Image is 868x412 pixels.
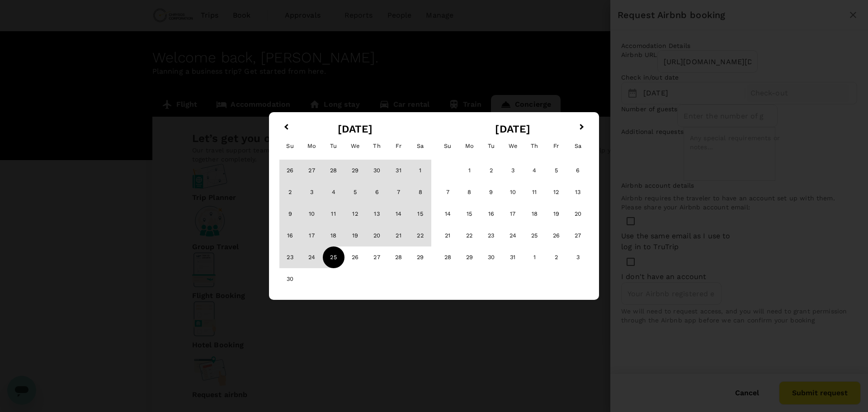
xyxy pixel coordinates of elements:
[366,203,388,225] div: Choose Thursday, November 13th, 2025
[567,160,589,181] div: Choose Saturday, December 6th, 2025
[388,246,410,268] div: Choose Friday, November 28th, 2025
[434,123,592,135] h2: [DATE]
[301,181,323,203] div: Choose Monday, November 3rd, 2025
[480,225,502,246] div: Choose Tuesday, December 23rd, 2025
[567,225,589,246] div: Choose Saturday, December 27th, 2025
[524,246,545,268] div: Choose Thursday, January 1st, 2026
[323,181,344,203] div: Choose Tuesday, November 4th, 2025
[458,135,480,157] div: Monday
[545,181,567,203] div: Choose Friday, December 12th, 2025
[279,225,301,246] div: Choose Sunday, November 16th, 2025
[567,246,589,268] div: Choose Saturday, January 3rd, 2026
[279,181,301,203] div: Choose Sunday, November 2nd, 2025
[545,135,567,157] div: Friday
[502,225,524,246] div: Choose Wednesday, December 24th, 2025
[567,135,589,157] div: Saturday
[323,203,344,225] div: Choose Tuesday, November 11th, 2025
[344,203,366,225] div: Choose Wednesday, November 12th, 2025
[279,135,301,157] div: Sunday
[366,160,388,181] div: Choose Thursday, October 30th, 2025
[458,225,480,246] div: Choose Monday, December 22nd, 2025
[388,225,410,246] div: Choose Friday, November 21st, 2025
[545,203,567,225] div: Choose Friday, December 19th, 2025
[301,246,323,268] div: Choose Monday, November 24th, 2025
[480,203,502,225] div: Choose Tuesday, December 16th, 2025
[545,225,567,246] div: Choose Friday, December 26th, 2025
[366,181,388,203] div: Choose Thursday, November 6th, 2025
[524,135,545,157] div: Thursday
[301,225,323,246] div: Choose Monday, November 17th, 2025
[344,160,366,181] div: Choose Wednesday, October 29th, 2025
[279,160,301,181] div: Choose Sunday, October 26th, 2025
[301,203,323,225] div: Choose Monday, November 10th, 2025
[502,246,524,268] div: Choose Wednesday, December 31st, 2025
[437,135,458,157] div: Sunday
[344,246,366,268] div: Choose Wednesday, November 26th, 2025
[567,203,589,225] div: Choose Saturday, December 20th, 2025
[278,121,292,135] button: Previous Month
[437,203,458,225] div: Choose Sunday, December 14th, 2025
[323,246,344,268] div: Choose Tuesday, November 25th, 2025
[410,246,431,268] div: Choose Saturday, November 29th, 2025
[323,225,344,246] div: Choose Tuesday, November 18th, 2025
[388,181,410,203] div: Choose Friday, November 7th, 2025
[576,121,590,135] button: Next Month
[279,203,301,225] div: Choose Sunday, November 9th, 2025
[458,181,480,203] div: Choose Monday, December 8th, 2025
[388,203,410,225] div: Choose Friday, November 14th, 2025
[410,181,431,203] div: Choose Saturday, November 8th, 2025
[524,203,545,225] div: Choose Thursday, December 18th, 2025
[301,160,323,181] div: Choose Monday, October 27th, 2025
[388,135,410,157] div: Friday
[458,246,480,268] div: Choose Monday, December 29th, 2025
[502,203,524,225] div: Choose Wednesday, December 17th, 2025
[502,181,524,203] div: Choose Wednesday, December 10th, 2025
[502,135,524,157] div: Wednesday
[480,246,502,268] div: Choose Tuesday, December 30th, 2025
[410,203,431,225] div: Choose Saturday, November 15th, 2025
[366,135,388,157] div: Thursday
[480,181,502,203] div: Choose Tuesday, December 9th, 2025
[458,203,480,225] div: Choose Monday, December 15th, 2025
[567,181,589,203] div: Choose Saturday, December 13th, 2025
[344,135,366,157] div: Wednesday
[437,160,589,268] div: Month December, 2025
[480,160,502,181] div: Choose Tuesday, December 2nd, 2025
[276,123,434,135] h2: [DATE]
[279,160,431,290] div: Month November, 2025
[524,160,545,181] div: Choose Thursday, December 4th, 2025
[410,135,431,157] div: Saturday
[410,225,431,246] div: Choose Saturday, November 22nd, 2025
[279,246,301,268] div: Choose Sunday, November 23rd, 2025
[323,160,344,181] div: Choose Tuesday, October 28th, 2025
[323,135,344,157] div: Tuesday
[279,268,301,290] div: Choose Sunday, November 30th, 2025
[366,225,388,246] div: Choose Thursday, November 20th, 2025
[502,160,524,181] div: Choose Wednesday, December 3rd, 2025
[301,135,323,157] div: Monday
[344,181,366,203] div: Choose Wednesday, November 5th, 2025
[480,135,502,157] div: Tuesday
[437,246,458,268] div: Choose Sunday, December 28th, 2025
[437,181,458,203] div: Choose Sunday, December 7th, 2025
[437,225,458,246] div: Choose Sunday, December 21st, 2025
[458,160,480,181] div: Choose Monday, December 1st, 2025
[524,181,545,203] div: Choose Thursday, December 11th, 2025
[410,160,431,181] div: Choose Saturday, November 1st, 2025
[545,246,567,268] div: Choose Friday, January 2nd, 2026
[388,160,410,181] div: Choose Friday, October 31st, 2025
[524,225,545,246] div: Choose Thursday, December 25th, 2025
[344,225,366,246] div: Choose Wednesday, November 19th, 2025
[545,160,567,181] div: Choose Friday, December 5th, 2025
[366,246,388,268] div: Choose Thursday, November 27th, 2025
